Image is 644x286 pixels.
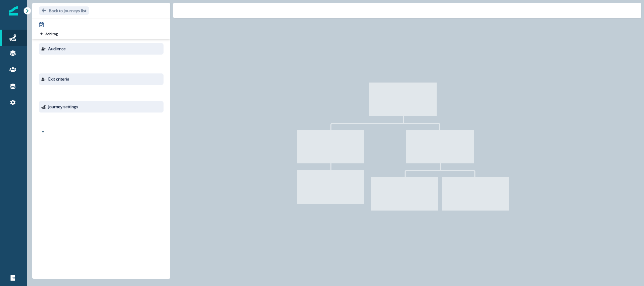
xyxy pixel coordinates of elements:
[49,8,86,13] p: Back to journeys list
[48,46,66,52] p: Audience
[48,76,69,82] p: Exit criteria
[46,32,58,36] p: Add tag
[9,6,18,15] img: Inflection
[39,31,59,36] button: Add tag
[39,6,89,15] button: Go back
[48,104,78,110] p: Journey settings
